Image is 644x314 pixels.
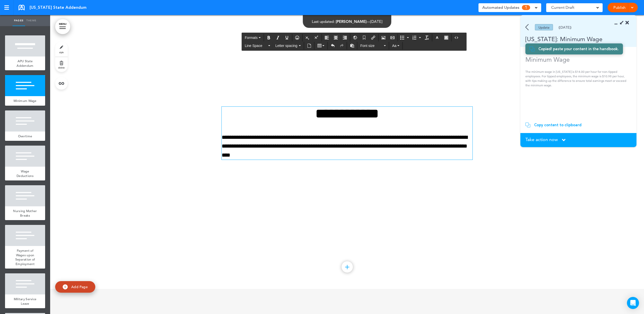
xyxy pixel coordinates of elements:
[5,294,45,308] a: Military Service Leave
[312,19,335,24] span: Last updated:
[13,15,25,26] a: Pages
[312,34,321,41] div: Superscript
[336,19,367,24] span: [PERSON_NAME]
[305,42,313,49] div: Insert document
[14,99,37,103] span: Minimum Wage
[13,209,37,218] span: Nursing Mother Breaks
[5,167,45,180] a: Wage Deductions
[30,5,87,10] span: [US_STATE] State Addendum
[351,34,359,41] div: Insert/Edit global anchor link
[5,96,45,106] a: Minimum Wage
[398,34,410,41] div: Bullet list
[392,44,396,48] span: Aa
[535,24,553,30] div: Update
[411,34,422,41] div: Numbered list
[525,122,530,128] img: copy.svg
[423,34,431,41] div: Clear formatting
[245,36,258,40] span: Formats
[338,42,346,49] div: Redo
[360,43,383,48] span: Font size
[551,4,574,11] span: Current Draft
[245,43,267,48] span: Line Space
[538,46,619,51] div: Copied! paste your content in the handbook.
[525,24,529,30] img: back.svg
[348,42,356,49] div: Paste as text
[5,246,45,269] a: Payment of Wages upon Separation of Employment
[520,35,622,43] div: [US_STATE]: Minimum Wage
[379,34,388,41] div: Airmason image
[452,34,461,41] div: Source code
[534,122,582,128] div: Copy content to clipboard
[55,42,68,57] a: style
[55,281,95,293] a: Add Page
[63,284,68,289] img: add.svg
[312,20,382,23] div: —
[525,56,628,63] h1: Minimum Wage
[5,206,45,220] a: Nursing Mother Breaks
[611,3,627,12] a: Publish
[525,70,628,88] p: The minimum wage in [US_STATE] is $14.00 per hour for non-tipped employees. For tipped employees,...
[59,51,64,54] span: style
[329,42,337,49] div: Undo
[265,34,273,41] div: Bold
[18,134,32,138] span: Overtime
[369,34,377,41] div: Insert/edit airmason link
[17,169,34,178] span: Wage Deductions
[522,5,530,10] span: 1
[388,34,397,41] div: Insert/edit media
[482,4,519,11] span: Automated Updates
[58,66,65,69] span: delete
[17,59,33,68] span: APU State Addendum
[627,297,639,309] div: Open Intercom Messenger
[283,34,291,41] div: Underline
[71,285,88,289] span: Add Page
[14,297,37,306] span: Military Service Leave
[525,137,558,142] span: Take action now
[55,19,70,34] a: MENU
[530,46,535,51] img: copy.svg
[55,57,68,72] a: delete
[25,15,38,26] a: Theme
[315,42,327,49] div: Table
[15,248,35,266] span: Payment of Wages upon Separation of Employment
[332,34,340,41] div: Align center
[303,34,312,41] div: Subscript
[5,56,45,70] a: APU State Addendum
[370,19,382,24] span: [DATE]
[274,34,282,41] div: Italic
[558,26,572,29] div: ([DATE])
[323,34,331,41] div: Align left
[341,34,349,41] div: Align right
[275,43,298,48] span: Letter spacing
[5,132,45,141] a: Overtime
[360,34,368,41] div: Anchor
